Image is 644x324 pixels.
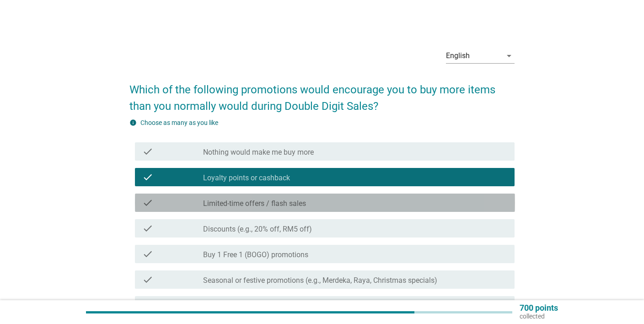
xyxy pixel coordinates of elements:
[203,173,290,183] label: Loyalty points or cashback
[142,248,153,259] i: check
[142,146,153,157] i: check
[142,300,153,311] i: check
[203,225,312,234] label: Discounts (e.g., 20% off, RM5 off)
[520,304,558,312] p: 700 points
[446,52,470,60] div: English
[129,119,137,126] i: info
[142,197,153,208] i: check
[203,199,306,208] label: Limited-time offers / flash sales
[520,312,558,320] p: collected
[142,223,153,234] i: check
[142,172,153,183] i: check
[203,276,437,285] label: Seasonal or festive promotions (e.g., Merdeka, Raya, Christmas specials)
[142,274,153,285] i: check
[129,72,515,114] h2: Which of the following promotions would encourage you to buy more items than you normally would d...
[203,250,308,259] label: Buy 1 Free 1 (BOGO) promotions
[203,148,314,157] label: Nothing would make me buy more
[140,119,218,126] label: Choose as many as you like
[504,50,515,61] i: arrow_drop_down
